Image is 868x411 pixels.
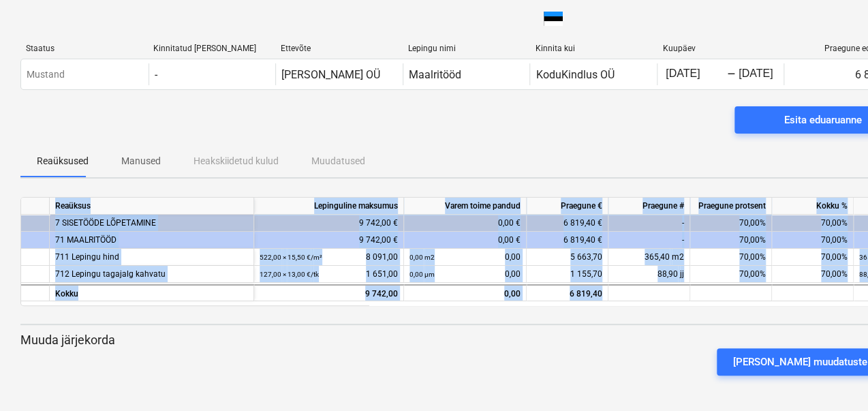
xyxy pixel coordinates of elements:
[736,65,800,84] input: Lõpp
[561,201,602,211] font: Praegune €
[365,289,398,299] font: 9 742,00
[366,269,398,279] font: 1 651,00
[739,218,766,228] font: 70,00%
[359,235,398,245] font: 9 742,00 €
[288,271,311,278] font: 13,00 €
[698,201,766,211] font: Praegune protsent
[680,269,684,279] font: jj
[498,235,521,245] font: 0,00 €
[504,289,521,299] font: 0,00
[821,235,848,245] font: 70,00%
[37,155,89,166] font: Reaüksused
[155,68,157,81] font: -
[409,254,423,261] font: 0,00
[739,269,766,279] font: 70,00%
[27,198,370,215] font: klaviatuuri_alla_nool
[288,254,311,261] font: 15,50 €
[570,289,602,299] font: 6 819,40
[55,289,78,299] font: Kokku
[409,271,423,278] font: 0,00
[121,155,161,166] font: Manused
[672,252,684,262] font: m2
[311,271,313,278] font: /
[536,68,614,81] font: KoduKindlus OÜ
[784,114,862,126] font: Esita eduaruanne
[445,201,521,211] font: Varem toime pandud
[283,271,286,278] font: ×
[260,254,281,261] font: 522,00
[359,218,398,228] font: 9 742,00 €
[821,218,848,228] font: 70,00%
[682,218,684,228] font: -
[505,269,521,279] font: 0,00
[682,235,684,245] font: -
[821,252,848,262] font: 70,00%
[816,201,848,211] font: Kokku %
[366,252,398,262] font: 8 091,00
[563,235,602,245] font: 6 819,40 €
[27,69,65,80] font: Mustand
[311,254,313,261] font: /
[739,235,766,245] font: 70,00%
[498,218,521,228] font: 0,00 €
[55,218,156,228] font: 7 SISETÖÖDE LÕPETAMINE
[26,44,55,53] font: Staatus
[424,271,435,278] font: µm
[55,235,117,245] font: 71 MAALRITÖÖD
[281,44,311,53] font: Ettevõte
[281,68,380,81] font: [PERSON_NAME] OÜ
[505,252,521,262] font: 0,00
[662,44,695,53] font: Kuupäev
[535,44,574,53] font: Kinnita kui
[645,252,670,262] font: 365,40
[314,201,398,211] font: Lepinguline maksumus
[20,333,115,347] font: Muuda järjekorda
[408,44,456,53] font: Lepingu nimi
[313,254,322,261] font: m²
[821,269,848,279] font: 70,00%
[283,254,286,261] font: ×
[739,252,766,262] font: 70,00%
[153,44,256,53] font: Kinnitatud [PERSON_NAME]
[424,254,435,261] font: m2
[409,68,461,81] font: Maalritööd
[55,201,91,211] font: Reaüksus
[563,218,602,228] font: 6 819,40 €
[260,271,281,278] font: 127,00
[55,269,166,279] font: 712 Lepingu tagajalg kahvatu
[570,252,602,262] font: 5 663,70
[570,269,602,279] font: 1 155,70
[27,232,370,249] font: klaviatuuri_alla_nool
[313,271,319,278] font: tk
[55,252,119,262] font: 711 Lepingu hind
[657,269,678,279] font: 88,90
[642,201,684,211] font: Praegune #
[27,215,370,232] font: klaviatuuri_alla_nool
[663,65,727,84] input: Algus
